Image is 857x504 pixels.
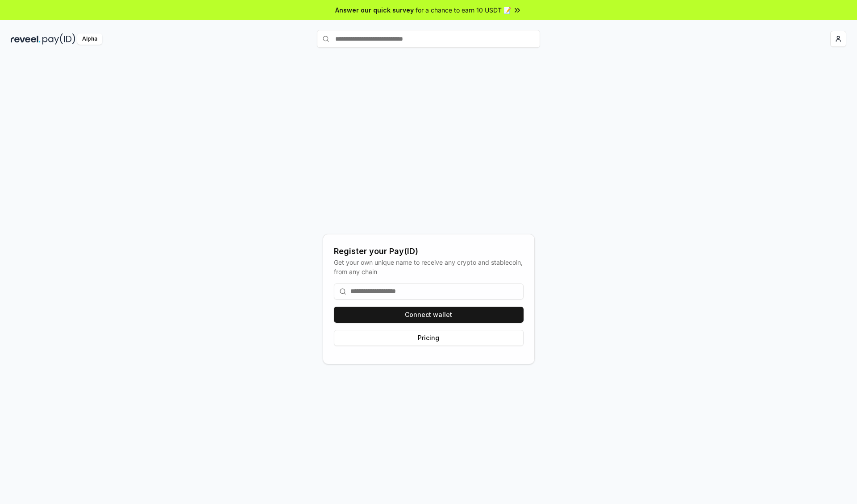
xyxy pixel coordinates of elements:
span: for a chance to earn 10 USDT 📝 [416,5,511,15]
button: Pricing [334,330,524,346]
div: Get your own unique name to receive any crypto and stablecoin, from any chain [334,258,524,276]
span: Answer our quick survey [335,5,414,15]
div: Register your Pay(ID) [334,245,524,258]
img: reveel_dark [11,33,41,45]
img: pay_id [42,33,75,45]
button: Connect wallet [334,307,524,323]
div: Alpha [77,33,102,45]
